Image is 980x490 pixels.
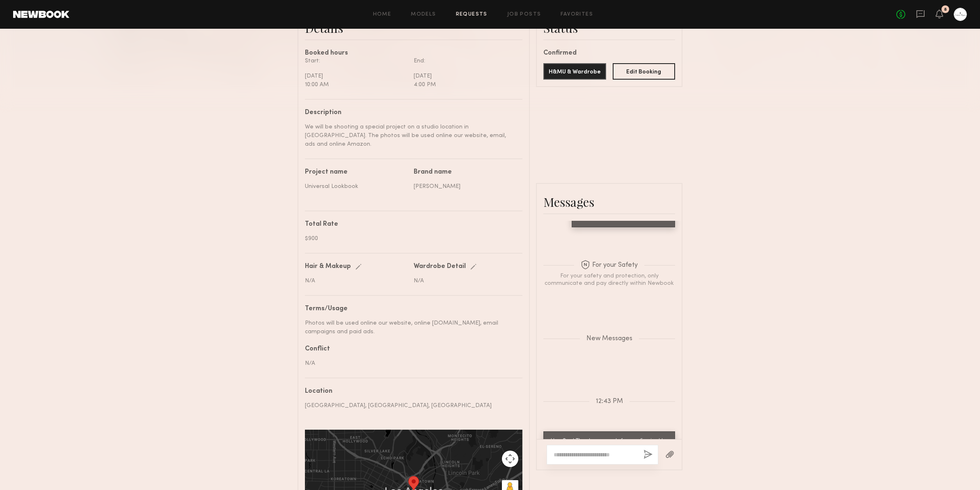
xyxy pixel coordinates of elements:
[543,50,675,57] div: Confirmed
[414,182,516,191] div: [PERSON_NAME]
[414,169,516,176] div: Brand name
[544,272,675,287] div: For your safety and protection, only communicate and pay directly within Newbook
[305,277,408,285] div: N/A
[305,306,516,312] div: Terms/Usage
[305,72,408,80] div: [DATE]
[551,437,668,474] div: Hey Sev! Thanks so much for confirming! I will be at the shoot on the 17th, it'll be super fun! I...
[581,260,638,270] span: For your Safety
[305,110,516,116] div: Description
[305,50,522,57] div: Booked hours
[305,234,516,243] div: $900
[543,63,606,80] button: H&MU & Wardrobe
[596,398,623,405] span: 12:43 PM
[543,194,675,210] div: Messages
[414,263,466,270] div: Wardrobe Detail
[305,182,408,191] div: Universal Lookbook
[305,169,408,176] div: Project name
[414,277,516,285] div: N/A
[944,7,947,12] div: 8
[305,359,516,368] div: N/A
[561,12,593,17] a: Favorites
[586,335,632,342] span: New Messages
[305,388,516,395] div: Location
[305,57,408,65] div: Start:
[305,80,408,89] div: 10:00 AM
[305,263,351,270] div: Hair & Makeup
[373,12,392,17] a: Home
[305,123,516,149] div: We will be shooting a special project on a studio location in [GEOGRAPHIC_DATA]. The photos will ...
[305,346,516,353] div: Conflict
[502,451,518,467] button: Map camera controls
[414,57,516,65] div: End:
[414,72,516,80] div: [DATE]
[305,319,516,336] div: Photos will be used online our website, online [DOMAIN_NAME], email campaigns and paid ads.
[305,221,516,228] div: Total Rate
[507,12,541,17] a: Job Posts
[305,401,516,410] div: [GEOGRAPHIC_DATA], [GEOGRAPHIC_DATA], [GEOGRAPHIC_DATA]
[411,12,436,17] a: Models
[414,80,516,89] div: 4:00 PM
[456,12,488,17] a: Requests
[613,63,675,80] button: Edit Booking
